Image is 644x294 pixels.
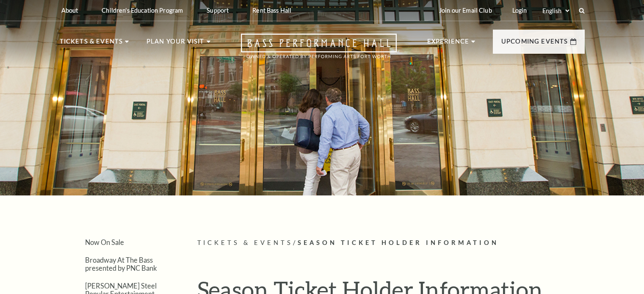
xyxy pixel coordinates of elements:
[61,7,78,14] p: About
[298,239,499,246] span: Season Ticket Holder Information
[501,36,568,52] p: Upcoming Events
[541,7,571,15] select: Select:
[85,238,124,246] a: Now On Sale
[146,36,205,52] p: Plan Your Visit
[427,36,470,52] p: Experience
[197,239,293,246] span: Tickets & Events
[60,36,123,52] p: Tickets & Events
[252,7,291,14] p: Rent Bass Hall
[102,7,183,14] p: Children's Education Program
[85,256,157,272] a: Broadway At The Bass presented by PNC Bank
[207,7,229,14] p: Support
[197,238,585,248] p: /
